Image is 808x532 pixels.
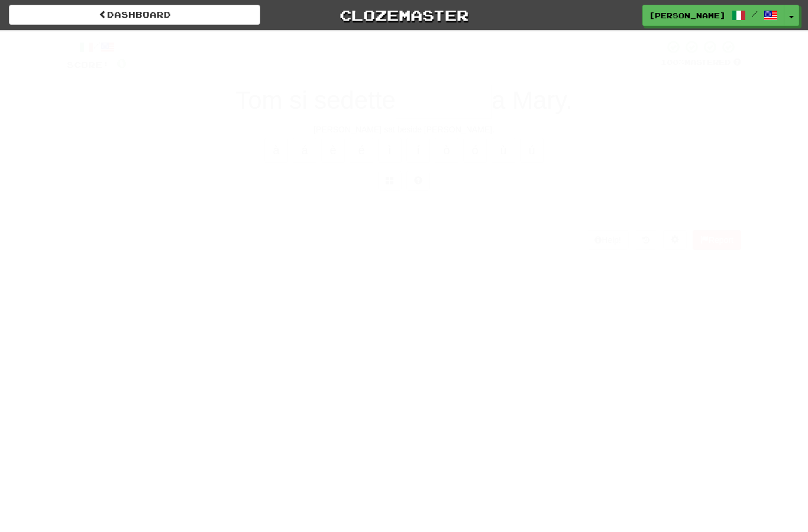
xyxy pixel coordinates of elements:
button: Submit [367,197,441,224]
button: í [406,138,430,163]
span: Score: [67,60,109,70]
div: [PERSON_NAME] sat beside [PERSON_NAME]. [67,124,741,135]
button: ò [435,138,458,163]
button: Report [693,230,741,250]
button: ú [520,138,544,163]
a: [PERSON_NAME] / [642,5,784,26]
button: ó [463,138,487,163]
button: ì [378,138,402,163]
span: 0 [117,56,127,70]
a: Clozemaster [278,5,529,25]
span: Tom si sedette [235,86,396,114]
button: é [350,138,373,163]
button: è [321,138,345,163]
button: à [264,138,288,163]
span: [PERSON_NAME] [649,10,726,21]
button: Switch sentence to multiple choice alt+p [378,171,402,191]
span: / [752,9,758,18]
button: ù [492,138,515,163]
div: Mastered [661,57,741,68]
button: Single letter hint - you only get 1 per sentence and score half the points! alt+h [406,171,430,191]
span: a Mary. [492,86,573,114]
button: á [293,138,316,163]
div: / [67,40,127,54]
button: Round history (alt+y) [635,230,657,250]
span: 100 % [661,57,684,67]
a: Dashboard [9,5,260,25]
button: Help! [587,230,629,250]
